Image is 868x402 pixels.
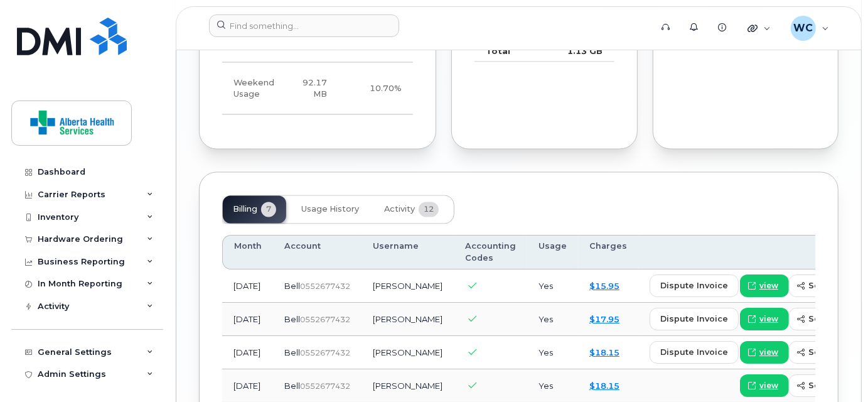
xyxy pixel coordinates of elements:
button: dispute invoice [650,308,739,331]
span: Usage History [301,205,359,215]
td: Yes [527,303,578,337]
a: $18.15 [589,381,619,391]
span: Bell [284,315,300,325]
span: dispute invoice [660,280,728,292]
span: dispute invoice [660,347,728,359]
button: send copy [789,275,866,298]
th: Month [222,236,273,270]
td: 1.13 GB [554,39,614,63]
span: view [759,381,778,392]
button: send copy [789,342,866,364]
span: Bell [284,281,300,291]
button: dispute invoice [650,275,739,298]
span: 0552677432 [300,315,350,325]
span: WC [793,21,813,36]
a: $18.15 [589,348,619,358]
div: Will Chang [782,16,838,41]
td: Yes [527,337,578,370]
span: 0552677432 [300,382,350,391]
button: dispute invoice [650,342,739,364]
a: $17.95 [589,315,619,325]
th: Usage [527,236,578,270]
span: view [759,314,778,325]
a: $15.95 [589,281,619,291]
span: Activity [384,205,415,215]
td: [DATE] [222,270,273,303]
tr: Friday from 6:00pm to Monday 8:00am [222,63,413,116]
td: [DATE] [222,303,273,337]
span: send copy [808,380,855,392]
a: view [740,342,789,364]
span: Bell [284,348,300,358]
td: [PERSON_NAME] [362,337,454,370]
button: send copy [789,308,866,331]
td: [DATE] [222,337,273,370]
span: dispute invoice [660,313,728,325]
span: 0552677432 [300,282,350,291]
td: [PERSON_NAME] [362,270,454,303]
td: [PERSON_NAME] [362,303,454,337]
td: 10.70% [338,63,413,116]
th: Accounting Codes [454,236,527,270]
a: view [740,308,789,331]
td: Weekend Usage [222,63,286,116]
span: send copy [808,280,855,292]
span: view [759,281,778,292]
span: view [759,347,778,359]
span: 0552677432 [300,349,350,358]
a: view [740,275,789,298]
td: 92.17 MB [286,63,338,116]
td: Yes [527,270,578,303]
td: Total [474,39,554,63]
span: send copy [808,347,855,359]
th: Charges [578,236,638,270]
span: 12 [419,202,439,217]
button: send copy [789,375,866,398]
input: Find something... [209,14,399,37]
th: Username [362,236,454,270]
th: Account [273,236,362,270]
div: Quicklinks [739,16,780,41]
span: Bell [284,381,300,391]
span: send copy [808,313,855,325]
a: view [740,375,789,398]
